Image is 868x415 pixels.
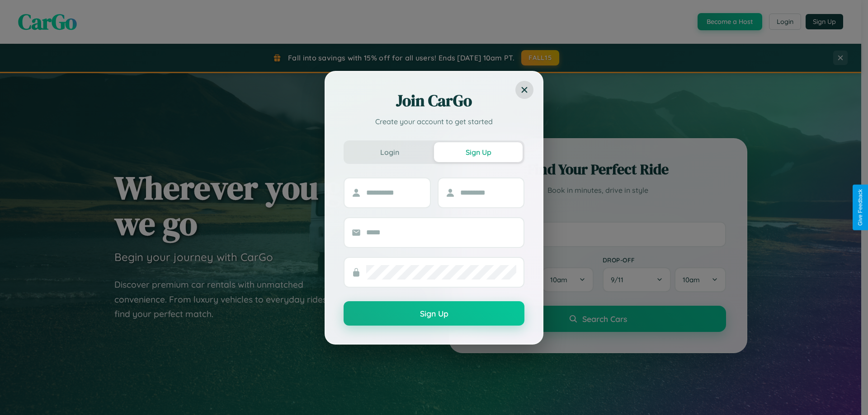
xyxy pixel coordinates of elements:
div: Give Feedback [857,189,863,226]
h2: Join CarGo [344,90,524,112]
button: Sign Up [344,301,524,326]
button: Sign Up [434,142,523,162]
p: Create your account to get started [344,116,524,127]
button: Login [345,142,434,162]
